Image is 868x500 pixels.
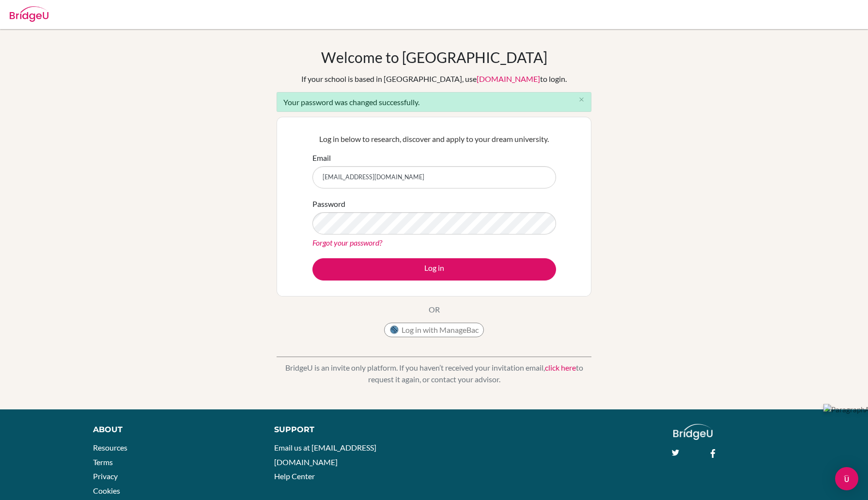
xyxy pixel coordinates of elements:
[429,304,440,315] p: OR
[301,73,567,85] div: If your school is based in [GEOGRAPHIC_DATA], use to login.
[572,93,591,107] button: Close
[835,467,858,490] div: Open Intercom Messenger
[274,443,376,467] a: Email us at [EMAIL_ADDRESS][DOMAIN_NAME]
[93,424,253,436] div: About
[321,48,547,66] h1: Welcome to [GEOGRAPHIC_DATA]
[673,424,713,440] img: logo_white@2x-f4f0deed5e89b7ecb1c2cc34c3e3d731f90f0f143d5ea2071677605dd97b5244.png
[274,471,315,481] a: Help Center
[10,6,48,22] img: Bridge-U
[312,152,331,164] label: Email
[277,92,591,112] div: Your password was changed successfully.
[312,258,556,281] button: Log in
[545,363,576,372] a: click here
[93,457,113,467] a: Terms
[277,362,591,385] p: BridgeU is an invite only platform. If you haven’t received your invitation email, to request it ...
[93,486,120,495] a: Cookies
[312,133,556,145] p: Log in below to research, discover and apply to your dream university.
[93,443,127,452] a: Resources
[477,74,540,83] a: [DOMAIN_NAME]
[578,96,585,103] i: close
[312,198,345,210] label: Password
[274,424,423,436] div: Support
[312,238,382,247] a: Forgot your password?
[93,471,118,481] a: Privacy
[384,323,484,337] button: Log in with ManageBac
